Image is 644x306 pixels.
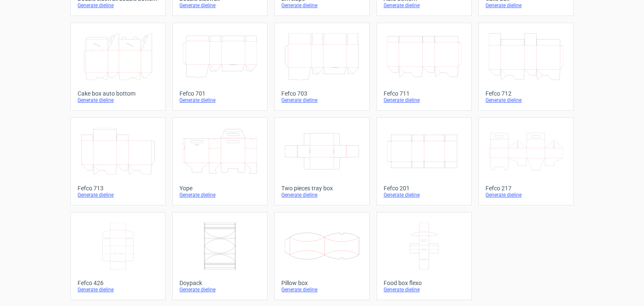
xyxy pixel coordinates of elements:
[486,185,566,192] div: Fefco 217
[384,2,465,9] div: Generate dieline
[78,286,158,293] div: Generate dieline
[78,280,158,286] div: Fefco 426
[274,117,369,205] a: Two pieces tray boxGenerate dieline
[478,117,574,205] a: Fefco 217Generate dieline
[384,90,465,97] div: Fefco 711
[70,23,166,111] a: Cake box auto bottomGenerate dieline
[179,2,260,9] div: Generate dieline
[377,117,472,205] a: Fefco 201Generate dieline
[281,90,362,97] div: Fefco 703
[384,280,465,286] div: Food box flexo
[486,2,566,9] div: Generate dieline
[78,90,158,97] div: Cake box auto bottom
[384,192,465,198] div: Generate dieline
[384,185,465,192] div: Fefco 201
[179,90,260,97] div: Fefco 701
[478,23,574,111] a: Fefco 712Generate dieline
[70,212,166,300] a: Fefco 426Generate dieline
[179,286,260,293] div: Generate dieline
[78,97,158,104] div: Generate dieline
[281,97,362,104] div: Generate dieline
[486,90,566,97] div: Fefco 712
[78,185,158,192] div: Fefco 713
[78,2,158,9] div: Generate dieline
[486,192,566,198] div: Generate dieline
[384,286,465,293] div: Generate dieline
[179,185,260,192] div: Yope
[172,212,267,300] a: DoypackGenerate dieline
[179,280,260,286] div: Doypack
[281,2,362,9] div: Generate dieline
[281,286,362,293] div: Generate dieline
[377,23,472,111] a: Fefco 711Generate dieline
[384,97,465,104] div: Generate dieline
[179,192,260,198] div: Generate dieline
[172,23,267,111] a: Fefco 701Generate dieline
[274,23,369,111] a: Fefco 703Generate dieline
[281,192,362,198] div: Generate dieline
[486,97,566,104] div: Generate dieline
[377,212,472,300] a: Food box flexoGenerate dieline
[281,185,362,192] div: Two pieces tray box
[70,117,166,205] a: Fefco 713Generate dieline
[172,117,267,205] a: YopeGenerate dieline
[179,97,260,104] div: Generate dieline
[78,192,158,198] div: Generate dieline
[274,212,369,300] a: Pillow boxGenerate dieline
[281,280,362,286] div: Pillow box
